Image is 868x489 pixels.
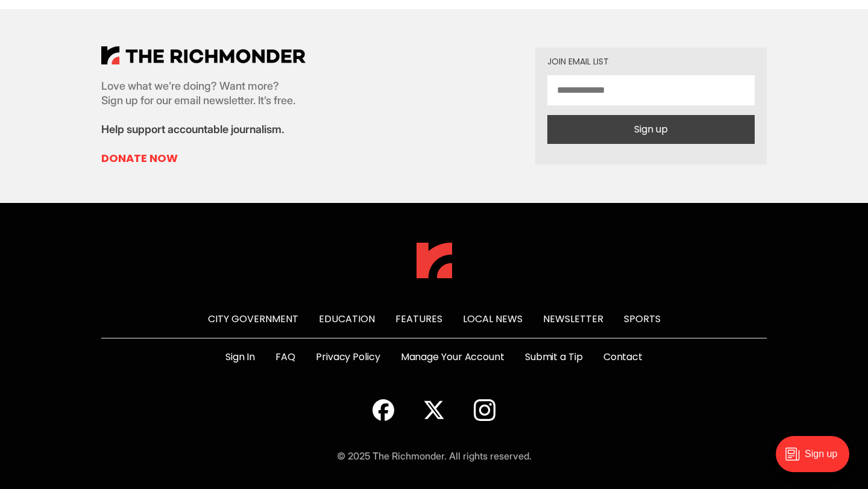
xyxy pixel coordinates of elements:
iframe: portal-trigger [766,430,868,489]
a: Manage Your Account [401,350,505,364]
div: © 2025 The Richmonder. All rights reserved. [337,449,532,463]
p: Help support accountable journalism. [101,122,306,137]
a: Features [395,312,442,326]
button: Sign up [547,115,755,144]
a: Privacy Policy [316,350,380,364]
p: Love what we’re doing? Want more? Sign up for our email newsletter. It’s free. [101,79,306,108]
img: The Richmonder Logo [101,46,306,64]
div: Join email list [547,57,755,66]
a: Submit a Tip [525,350,583,364]
a: Newsletter [543,312,603,326]
a: City Government [208,312,298,326]
a: Sports [624,312,661,326]
a: Local News [463,312,523,326]
a: Education [319,312,375,326]
a: Contact [603,350,643,364]
a: Sign In [225,350,255,364]
img: The Richmonder [417,243,452,278]
a: FAQ [275,350,295,364]
a: Donate Now [101,151,306,166]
